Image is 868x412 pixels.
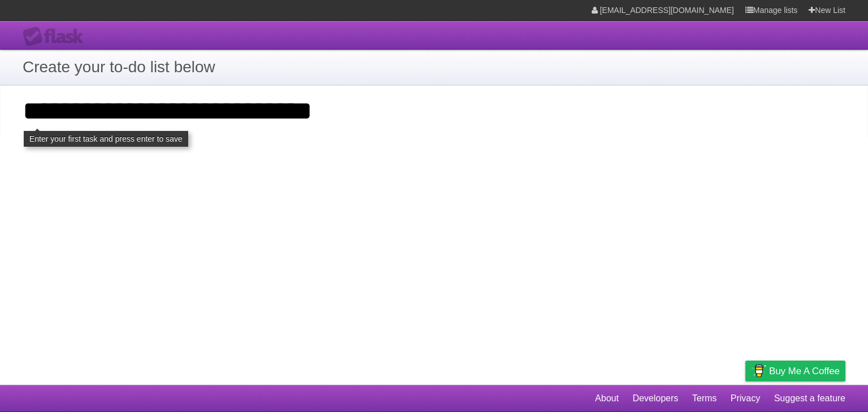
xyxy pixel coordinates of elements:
[731,388,760,409] a: Privacy
[595,388,619,409] a: About
[774,388,845,409] a: Suggest a feature
[23,55,845,79] h1: Create your to-do list below
[751,361,766,380] img: Buy me a coffee
[632,388,678,409] a: Developers
[692,388,717,409] a: Terms
[745,361,845,382] a: Buy me a coffee
[769,361,840,381] span: Buy me a coffee
[23,27,90,47] div: Flask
